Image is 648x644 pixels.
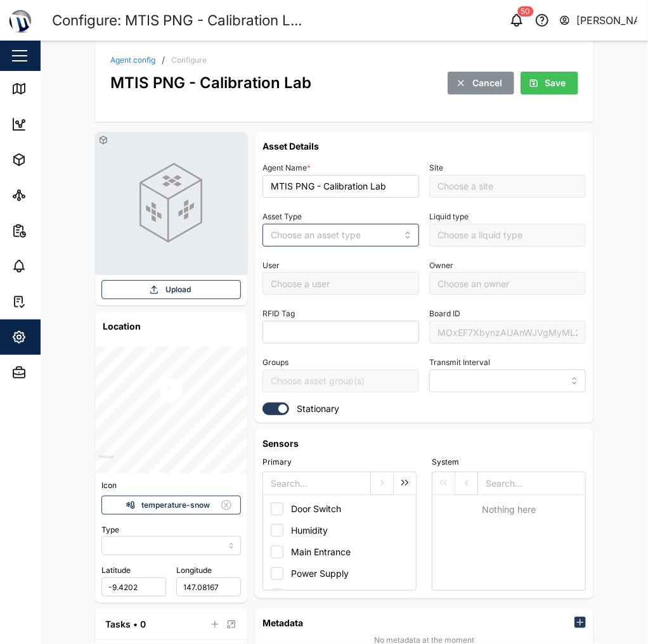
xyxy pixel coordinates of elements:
[577,13,638,29] div: [PERSON_NAME]
[99,455,113,470] a: Mapbox logo
[266,584,410,606] button: Temperature
[101,524,119,536] label: Type
[171,56,207,64] div: Configure
[262,212,302,221] label: Asset Type
[478,472,585,495] input: Search...
[131,162,212,243] img: GENERIC photo
[266,498,410,520] button: Door Switch
[101,480,241,492] div: Icon
[262,139,586,153] h6: Asset Details
[33,224,76,238] div: Reports
[52,10,302,32] div: Configure: MTIS PNG - Calibration L...
[6,6,34,34] img: Main Logo
[101,565,131,577] label: Latitude
[429,261,453,270] label: Owner
[33,188,63,202] div: Sites
[95,347,247,473] canvas: Map
[217,496,235,514] button: Remove Icon
[263,472,370,495] input: Search...
[110,71,311,94] div: MTIS PNG - Calibration Lab
[162,56,165,65] div: /
[33,295,68,309] div: Tasks
[262,164,311,172] label: Agent Name
[448,72,514,94] button: Cancel
[262,437,586,450] h6: Sensors
[176,565,212,577] label: Longitude
[429,164,443,172] label: Site
[429,309,460,318] label: Board ID
[559,11,638,29] button: [PERSON_NAME]
[266,563,410,584] button: Power Supply
[266,541,410,563] button: Main Entrance
[521,72,578,94] button: Save
[472,72,502,94] span: Cancel
[141,496,210,514] span: temperature-snow
[33,259,72,273] div: Alarms
[101,280,241,299] button: Upload
[95,312,247,340] h6: Location
[110,56,155,64] a: Agent config
[266,520,410,541] button: Humidity
[432,503,585,517] div: Nothing here
[101,496,241,515] button: temperature-snow
[165,281,191,299] span: Upload
[33,117,90,131] div: Dashboard
[33,82,62,96] div: Map
[429,358,490,367] label: Transmit Interval
[262,309,295,318] label: RFID Tag
[518,6,534,16] div: 50
[33,330,78,344] div: Settings
[262,358,288,367] label: Groups
[545,72,566,94] span: Save
[262,224,419,247] input: Choose an asset type
[105,617,146,631] div: Tasks • 0
[262,456,417,468] div: Primary
[432,456,586,468] div: System
[33,366,70,380] div: Admin
[429,212,469,221] label: Liquid type
[289,402,339,415] label: Stationary
[33,153,72,167] div: Assets
[262,616,303,629] h6: Metadata
[262,261,280,270] label: User
[156,376,186,410] div: Map marker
